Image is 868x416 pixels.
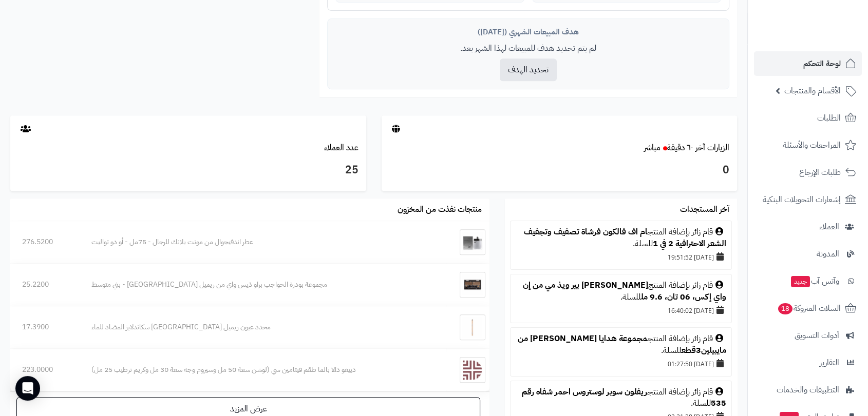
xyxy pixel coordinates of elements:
[516,226,726,250] div: قام زائر بإضافة المنتج للسلة.
[516,250,726,264] div: [DATE] 19:51:52
[22,237,68,247] div: 276.5200
[777,301,841,315] span: السلات المتروكة
[518,332,726,356] a: مجموعة هدايا [PERSON_NAME] من مايبيلين3قطع
[754,214,862,239] a: العملاء
[389,162,730,179] h3: 0
[22,365,68,375] div: 223.0000
[754,296,862,321] a: السلات المتروكة18
[460,229,485,255] img: عطر اندفيجوال من مونت بلانك للرجال - 75مل - أو دو تواليت
[820,355,839,370] span: التقارير
[763,192,841,207] span: إشعارات التحويلات البنكية
[791,276,810,287] span: جديد
[644,142,661,154] small: مباشر
[754,133,862,157] a: المراجعات والأسئلة
[754,187,862,212] a: إشعارات التحويلات البنكية
[754,323,862,348] a: أدوات التسويق
[15,376,40,401] div: Open Intercom Messenger
[335,43,721,54] p: لم يتم تحديد هدف للمبيعات لهذا الشهر بعد.
[777,383,839,397] span: التطبيقات والخدمات
[516,356,726,371] div: [DATE] 01:27:50
[522,386,726,410] a: ريفلون سوبر لوستروس احمر شفاه رقم 535
[754,106,862,130] a: الطلبات
[335,27,721,37] div: هدف المبيعات الشهري ([DATE])
[817,247,839,261] span: المدونة
[398,205,482,214] h3: منتجات نفذت من المخزون
[754,242,862,266] a: المدونة
[91,365,435,375] div: دييغو دالا بالما طقم فيتامين سي (لوشن سعة 50 مل وسيروم وجه سعة 30 مل وكريم ترطيب 25 مل)
[516,303,726,318] div: [DATE] 16:40:02
[799,165,841,180] span: طلبات الإرجاع
[460,272,485,298] img: مجموعة بودرة الحواجب براو ذيس واي من ريميل لندن - بني متوسط
[817,111,841,125] span: الطلبات
[22,280,68,290] div: 25.2200
[22,322,68,332] div: 17.3900
[524,226,726,250] a: ام اف فالكون فرشاة تصفيف وتجفيف الشعر الاحترافية 2 في 1
[500,58,557,81] button: تحديد الهدف
[819,220,839,234] span: العملاء
[754,269,862,293] a: وآتس آبجديد
[460,357,485,383] img: دييغو دالا بالما طقم فيتامين سي (لوشن سعة 50 مل وسيروم وجه سعة 30 مل وكريم ترطيب 25 مل)
[790,274,839,288] span: وآتس آب
[754,160,862,185] a: طلبات الإرجاع
[516,280,726,303] div: قام زائر بإضافة المنتج للسلة.
[778,303,792,314] span: 18
[516,333,726,356] div: قام زائر بإضافة المنتج للسلة.
[516,386,726,410] div: قام زائر بإضافة المنتج للسلة.
[754,350,862,375] a: التقارير
[754,51,862,76] a: لوحة التحكم
[680,205,729,214] h3: آخر المستجدات
[18,162,358,179] h3: 25
[644,142,729,154] a: الزيارات آخر ٦٠ دقيقةمباشر
[523,279,726,303] a: [PERSON_NAME] بير ويذ مي من إن واي إكس، 06 تان، 9.6 مل
[784,84,841,98] span: الأقسام والمنتجات
[460,314,485,340] img: محدد عيون ريميل لندن سكاندلايز المضاد للماء
[783,138,841,152] span: المراجعات والأسئلة
[91,280,435,290] div: مجموعة بودرة الحواجب براو ذيس واي من ريميل [GEOGRAPHIC_DATA] - بني متوسط
[803,56,841,71] span: لوحة التحكم
[91,237,435,247] div: عطر اندفيجوال من مونت بلانك للرجال - 75مل - أو دو تواليت
[798,20,858,42] img: logo-2.png
[754,378,862,402] a: التطبيقات والخدمات
[795,328,839,343] span: أدوات التسويق
[324,142,358,154] a: عدد العملاء
[91,322,435,332] div: محدد عيون ريميل [GEOGRAPHIC_DATA] سكاندلايز المضاد للماء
